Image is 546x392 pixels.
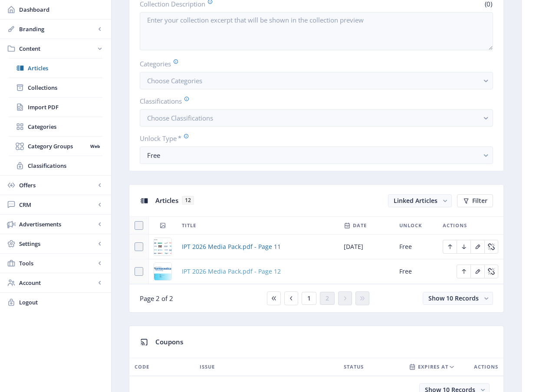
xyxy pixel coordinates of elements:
[140,134,486,143] label: Unlock Type
[147,76,202,85] span: Choose Categories
[394,235,437,259] td: Free
[28,83,102,92] span: Collections
[470,242,484,250] a: Edit page
[19,259,95,268] span: Tools
[19,44,95,53] span: Content
[423,292,493,305] button: Show 10 Records
[28,122,102,131] span: Categories
[19,239,95,248] span: Settings
[19,181,95,189] span: Offers
[182,220,196,231] span: Title
[484,267,498,275] a: Edit page
[19,5,104,14] span: Dashboard
[9,59,102,78] a: Articles
[200,362,215,372] span: ISSUE
[320,292,335,305] button: 2
[182,196,194,205] span: 12
[154,263,171,280] img: pg-14.jpg
[135,362,149,372] span: CODE
[28,64,102,72] span: Articles
[28,103,102,111] span: Import PDF
[9,98,102,117] a: Import PDF
[399,220,422,231] span: Unlock
[388,194,452,207] button: Linked Articles
[19,278,95,287] span: Account
[140,294,173,303] span: Page 2 of 2
[19,25,95,33] span: Branding
[140,72,493,89] button: Choose Categories
[9,78,102,97] a: Collections
[155,196,178,205] span: Articles
[394,196,437,205] span: Linked Articles
[474,362,498,372] span: Actions
[344,362,364,372] span: STATUS
[19,298,104,307] span: Logout
[87,142,102,150] nb-badge: Web
[457,267,470,275] a: Edit page
[457,194,493,207] button: Filter
[443,220,467,231] span: Actions
[182,266,281,277] a: IPT 2026 Media Pack.pdf - Page 12
[155,337,183,346] span: Coupons
[147,114,213,122] span: Choose Classifications
[140,109,493,127] button: Choose Classifications
[28,161,102,170] span: Classifications
[154,238,171,255] img: pg-13.jpg
[457,242,470,250] a: Edit page
[9,156,102,175] a: Classifications
[9,137,102,156] a: Category GroupsWeb
[353,220,367,231] span: Date
[140,147,493,164] button: Free
[339,235,394,259] td: [DATE]
[418,362,448,372] span: EXPIRES AT
[147,150,479,160] div: Free
[326,295,329,302] span: 2
[28,142,87,150] span: Category Groups
[182,242,281,252] a: IPT 2026 Media Pack.pdf - Page 11
[472,197,487,204] span: Filter
[140,59,486,69] label: Categories
[302,292,316,305] button: 1
[140,96,486,106] label: Classifications
[470,267,484,275] a: Edit page
[19,200,95,209] span: CRM
[19,220,95,229] span: Advertisements
[129,184,504,313] app-collection-view: Articles
[443,242,457,250] a: Edit page
[307,295,311,302] span: 1
[428,294,479,302] span: Show 10 Records
[9,117,102,136] a: Categories
[484,242,498,250] a: Edit page
[394,259,437,284] td: Free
